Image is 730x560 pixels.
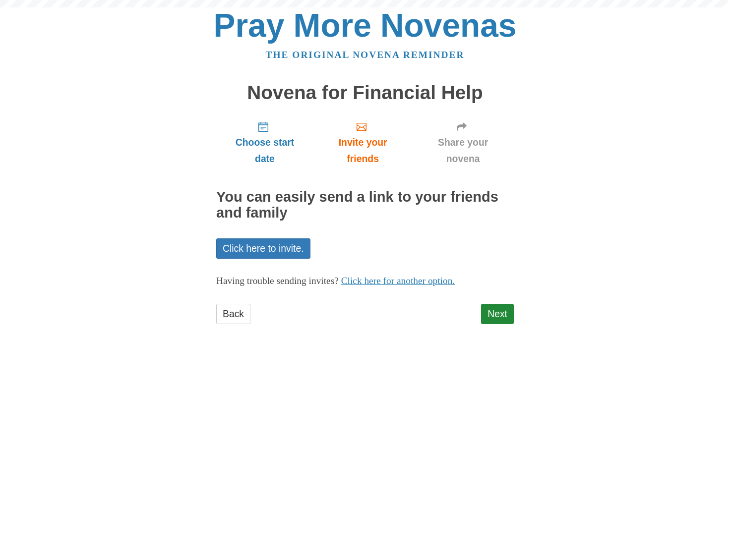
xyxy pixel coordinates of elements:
[216,82,514,104] h1: Novena for Financial Help
[214,7,517,44] a: Pray More Novenas
[226,134,304,167] span: Choose start date
[216,276,339,286] span: Having trouble sending invites?
[216,238,310,259] a: Click here to invite.
[216,113,313,172] a: Choose start date
[323,134,402,167] span: Invite your friends
[481,304,514,324] a: Next
[341,276,455,286] a: Click here for another option.
[412,113,514,172] a: Share your novena
[266,50,465,60] a: The original novena reminder
[216,304,250,324] a: Back
[422,134,504,167] span: Share your novena
[313,113,412,172] a: Invite your friends
[216,189,514,221] h2: You can easily send a link to your friends and family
